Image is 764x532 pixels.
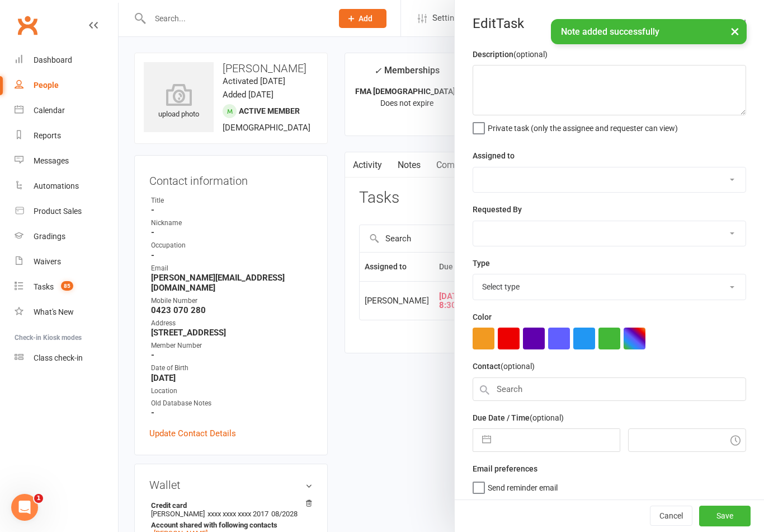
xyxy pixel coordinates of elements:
[34,494,43,503] span: 1
[473,203,522,216] label: Requested By
[473,48,548,60] label: Description
[488,479,558,492] span: Send reminder email
[488,497,565,510] span: Send "New Task" email
[473,150,515,162] label: Assigned to
[61,281,73,291] span: 85
[34,353,83,362] div: Class check-in
[34,131,61,140] div: Reports
[13,11,41,39] a: Clubworx
[34,257,61,266] div: Waivers
[34,81,59,90] div: People
[34,55,72,64] div: Dashboard
[473,311,492,323] label: Color
[473,463,537,475] label: Email preferences
[34,156,69,165] div: Messages
[34,207,82,216] div: Product Sales
[473,412,564,424] label: Due Date / Time
[34,232,65,241] div: Gradings
[11,494,38,521] iframe: Intercom live chat
[15,249,118,274] a: Waivers
[15,98,118,123] a: Calendar
[473,377,746,401] input: Search
[551,19,747,44] div: Note added successfully
[15,174,118,199] a: Automations
[15,48,118,73] a: Dashboard
[473,360,535,372] label: Contact
[15,148,118,174] a: Messages
[34,282,54,291] div: Tasks
[15,274,118,300] a: Tasks 85
[699,506,751,526] button: Save
[34,106,65,115] div: Calendar
[455,16,764,31] div: Edit Task
[513,50,548,59] small: (optional)
[15,300,118,325] a: What's New
[34,181,79,190] div: Automations
[725,19,745,43] button: ×
[34,307,74,316] div: What's New
[473,257,490,269] label: Type
[15,73,118,98] a: People
[501,362,535,371] small: (optional)
[488,120,678,133] span: Private task (only the assignee and requester can view)
[15,224,118,249] a: Gradings
[530,413,564,422] small: (optional)
[650,506,692,526] button: Cancel
[15,346,118,371] a: Class kiosk mode
[15,123,118,148] a: Reports
[15,199,118,224] a: Product Sales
